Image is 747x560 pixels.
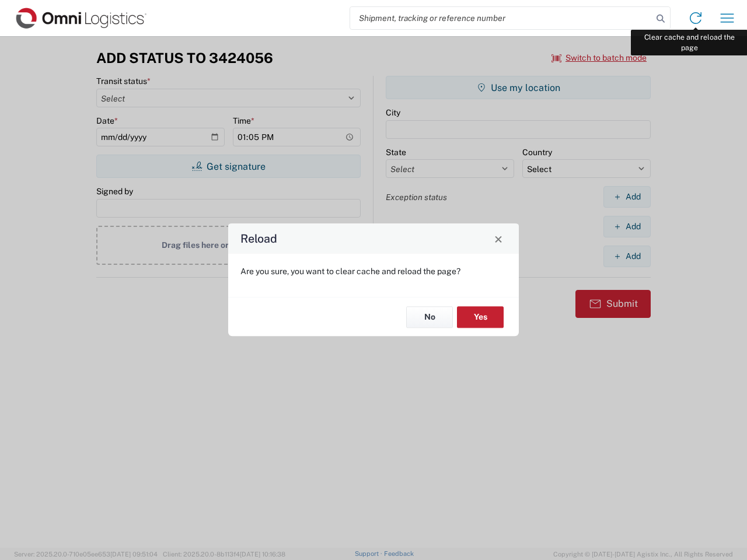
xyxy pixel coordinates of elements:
p: Are you sure, you want to clear cache and reload the page? [240,266,507,276]
button: No [406,306,453,328]
h4: Reload [240,230,277,247]
button: Close [490,230,507,247]
input: Shipment, tracking or reference number [350,7,652,29]
button: Yes [457,306,504,328]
